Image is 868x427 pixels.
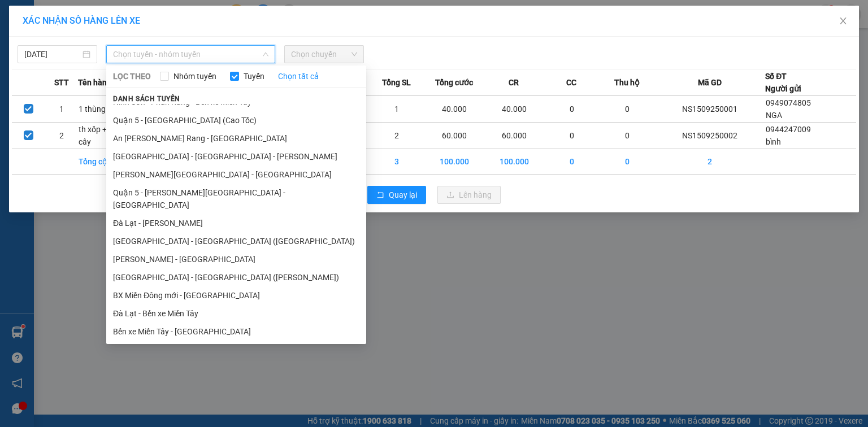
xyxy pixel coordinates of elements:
span: 0944247009 [766,125,811,134]
li: Quận 5 - [PERSON_NAME][GEOGRAPHIC_DATA] - [GEOGRAPHIC_DATA] [106,184,366,214]
span: down [262,51,269,58]
li: Bến xe Miền Tây - [GEOGRAPHIC_DATA] [106,323,366,341]
td: Tổng cộng [78,149,133,175]
a: Chọn tất cả [278,70,319,82]
span: rollback [376,191,384,200]
td: NS1509250001 [655,96,766,123]
td: 2 [655,149,766,175]
span: Tổng SL [382,76,411,89]
td: 0 [544,123,600,149]
td: 1 [369,96,424,123]
td: 0 [544,149,600,175]
button: Close [827,6,859,37]
td: 0 [600,149,655,175]
td: 0 [600,123,655,149]
span: Thu hộ [614,76,640,89]
span: Quay lại [389,189,417,201]
button: rollbackQuay lại [367,186,426,204]
span: CC [566,76,576,89]
td: 3 [369,149,424,175]
td: 0 [544,96,600,123]
span: Chọn tuyến - nhóm tuyến [113,46,268,63]
td: 0 [600,96,655,123]
span: Nhóm tuyến [169,70,221,82]
input: 15/09/2025 [24,48,80,60]
td: 100.000 [424,149,484,175]
span: LỌC THEO [113,70,151,82]
span: Mã GD [698,76,722,89]
td: 2 [369,123,424,149]
li: An [PERSON_NAME] Rang - [GEOGRAPHIC_DATA] [106,129,366,147]
td: 2 [45,123,79,149]
td: 100.000 [484,149,544,175]
td: 40.000 [484,96,544,123]
div: Số ĐT Người gửi [765,70,801,95]
span: XÁC NHẬN SỐ HÀNG LÊN XE [23,15,140,26]
span: CR [509,76,519,89]
span: Chọn chuyến [291,46,357,63]
td: 40.000 [424,96,484,123]
span: NGA [766,111,782,120]
td: 1 [45,96,79,123]
td: 1 thùng xốp [78,96,133,123]
li: BX Miền Đông mới - [GEOGRAPHIC_DATA] [106,286,366,304]
span: Danh sách tuyến [106,94,187,104]
td: th xốp + bị trái cây [78,123,133,149]
span: close [839,16,848,25]
li: [GEOGRAPHIC_DATA] - [GEOGRAPHIC_DATA] ([PERSON_NAME]) [106,268,366,286]
li: [PERSON_NAME][GEOGRAPHIC_DATA] - [GEOGRAPHIC_DATA] [106,165,366,184]
li: [PERSON_NAME] - [GEOGRAPHIC_DATA] [106,250,366,268]
li: [GEOGRAPHIC_DATA] - [GEOGRAPHIC_DATA] ([GEOGRAPHIC_DATA]) [106,232,366,250]
li: [GEOGRAPHIC_DATA] - [GEOGRAPHIC_DATA] - [PERSON_NAME] [106,147,366,165]
button: uploadLên hàng [437,186,501,204]
span: Tên hàng [78,76,111,89]
span: 0949074805 [766,98,811,107]
td: NS1509250002 [655,123,766,149]
td: 60.000 [424,123,484,149]
li: Đà Lạt - [PERSON_NAME] [106,214,366,232]
span: Tổng cước [435,76,473,89]
li: Quận 5 - [GEOGRAPHIC_DATA] (Cao Tốc) [106,111,366,129]
li: Đà Lạt - Bến xe Miền Tây [106,304,366,323]
span: bình [766,137,781,146]
td: 60.000 [484,123,544,149]
span: Tuyến [239,70,269,82]
span: STT [54,76,69,89]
